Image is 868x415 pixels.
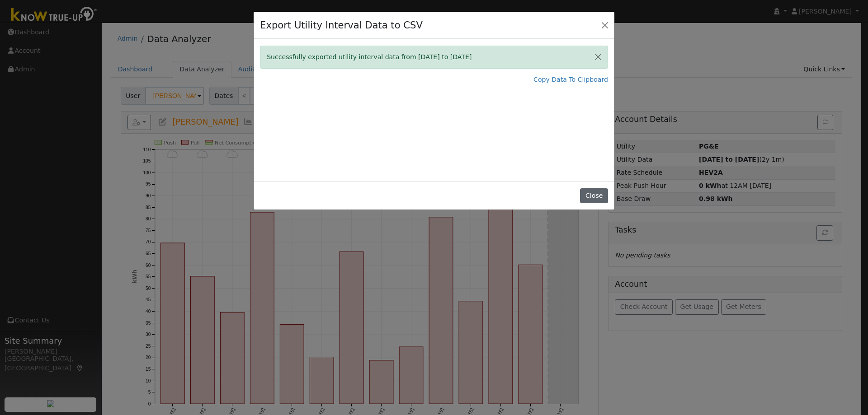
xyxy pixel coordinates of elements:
a: Copy Data To Clipboard [533,75,608,84]
button: Close [589,46,608,68]
button: Close [599,19,611,31]
h4: Export Utility Interval Data to CSV [260,18,423,33]
button: Close [580,188,608,204]
div: Successfully exported utility interval data from [DATE] to [DATE] [260,46,608,69]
